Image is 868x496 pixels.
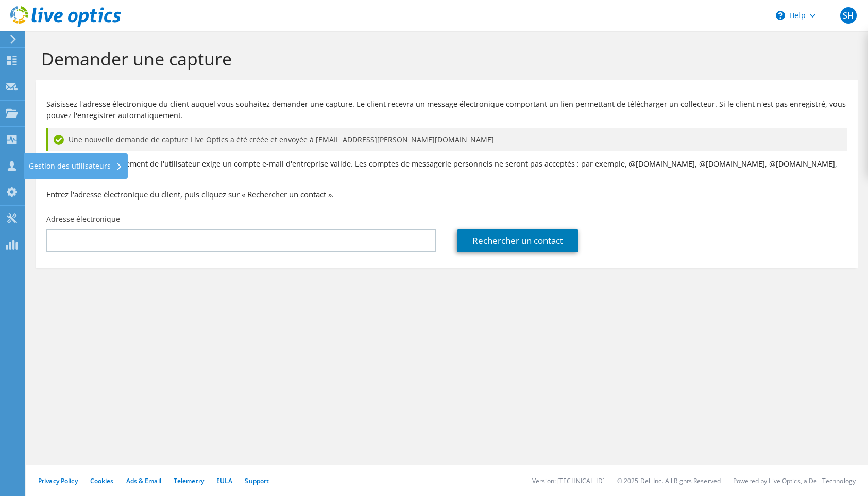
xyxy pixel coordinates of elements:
label: Adresse électronique [46,214,120,224]
li: Version: [TECHNICAL_ID] [532,476,605,485]
span: Une nouvelle demande de capture Live Optics a été créée et envoyée à [EMAIL_ADDRESS][PERSON_NAME]... [69,134,494,145]
span: SH [840,7,857,24]
h1: Demander une capture [41,48,847,70]
li: Powered by Live Optics, a Dell Technology [733,476,856,485]
h3: Entrez l'adresse électronique du client, puis cliquez sur « Rechercher un contact ». [46,189,847,200]
div: Gestion des utilisateurs [24,153,128,179]
a: Support [245,476,269,485]
a: Rechercher un contact [457,229,578,252]
a: EULA [216,476,232,485]
li: © 2025 Dell Inc. All Rights Reserved [617,476,721,485]
p: Remarque : L'enregistrement de l'utilisateur exige un compte e-mail d'entreprise valide. Les comp... [46,158,847,181]
a: Telemetry [174,476,204,485]
a: Privacy Policy [38,476,78,485]
a: Ads & Email [126,476,161,485]
p: Saisissez l'adresse électronique du client auquel vous souhaitez demander une capture. Le client ... [46,98,847,121]
svg: \n [776,11,785,20]
a: Cookies [90,476,114,485]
